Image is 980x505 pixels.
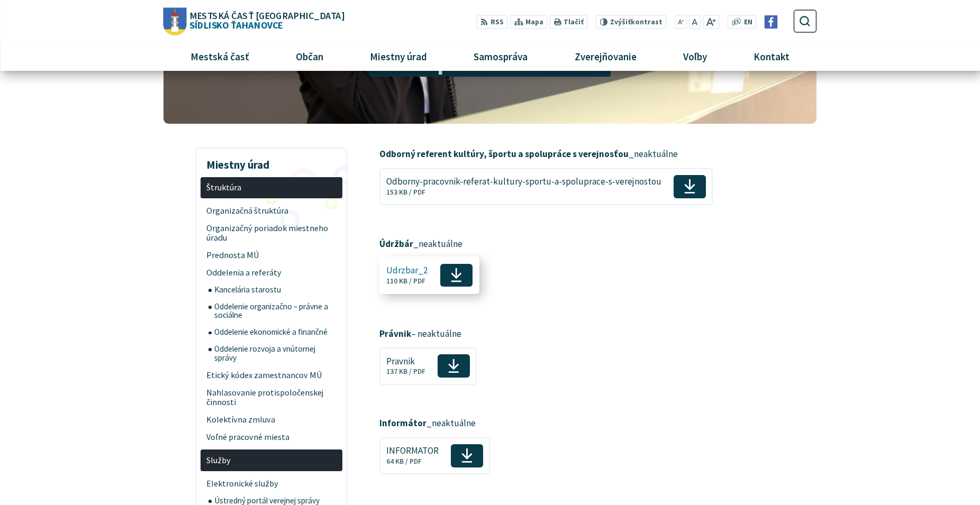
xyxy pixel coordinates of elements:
[703,15,719,29] button: Zväčšiť veľkosť písma
[201,177,342,199] a: Štruktúra
[379,437,490,474] a: INFORMATOR64 KB / PDF
[208,341,342,367] a: Oddelenie rozvoja a vnútornej správy
[386,457,422,466] span: 64 KB / PDF
[214,324,336,341] span: Oddelenie ekonomické a finančné
[379,417,427,429] strong: Informátor
[214,281,336,298] span: Kancelária starostu
[549,15,587,29] button: Tlačiť
[674,15,687,29] button: Zmenšiť veľkosť písma
[201,246,342,264] a: Prednosta MÚ
[610,17,631,26] span: Zvýšiť
[201,428,342,446] a: Voľné pracovné miesta
[277,42,343,71] a: Občan
[201,220,342,247] a: Organizačný poriadok miestneho úradu
[164,7,344,35] a: Logo Sídlisko Ťahanovce, prejsť na domovskú stránku.
[470,42,532,71] span: Samospráva
[201,384,342,411] a: Nahlasovanie protispoločenskej činnosti
[366,42,431,71] span: Miestny úrad
[379,148,737,161] p: _neaktuálne
[189,11,344,20] span: Mestská časť [GEOGRAPHIC_DATA]
[208,298,342,324] a: Oddelenie organizačno – právne a sociálne
[201,366,342,384] a: Etický kódex zamestnancov MÚ
[206,428,336,446] span: Voľné pracovné miesta
[206,452,336,469] span: Služby
[741,17,755,28] a: EN
[386,277,425,286] span: 110 KB / PDF
[206,366,336,384] span: Etický kódex zamestnancov MÚ
[386,177,661,187] span: Odborny-pracovnik-referat-kultury-sportu-a-spoluprace-s-verejnostou
[379,347,477,384] a: Pravnik137 KB / PDF
[386,356,425,366] span: Pravnik
[214,341,336,367] span: Oddelenie rozvoja a vnútornej správy
[206,384,336,411] span: Nahlasovanie protispoločenskej činnosti
[476,15,507,29] a: RSS
[379,327,737,341] p: – neaktuálne
[206,411,336,428] span: Kolektívna zmluva
[201,151,342,173] h3: Miestny úrad
[206,246,336,264] span: Prednosta MÚ
[214,298,336,324] span: Oddelenie organizačno – právne a sociálne
[749,42,793,71] span: Kontakt
[386,446,439,456] span: INFORMATOR
[201,475,342,493] a: Elektronické služby
[386,188,425,197] span: 153 KB / PDF
[379,237,737,251] p: _neaktuálne
[187,42,253,71] span: Mestská časť
[171,42,269,71] a: Mestská časť
[379,238,413,250] strong: Údržbár
[610,18,663,26] span: kontrast
[689,15,701,29] button: Nastaviť pôvodnú veľkosť písma
[206,220,336,247] span: Organizačný poriadok miestneho úradu
[679,42,711,71] span: Voľby
[379,417,737,430] p: _neaktuálne
[206,264,336,281] span: Oddelenia a referáty
[201,264,342,281] a: Oddelenia a referáty
[208,324,342,341] a: Oddelenie ekonomické a finančné
[164,7,187,35] img: Prejsť na domovskú stránku
[351,42,447,71] a: Miestny úrad
[596,15,666,29] button: Zvýšiťkontrast
[734,42,809,71] a: Kontakt
[555,42,656,71] a: Zverejňovanie
[186,11,344,30] span: Sídlisko Ťahanovce
[570,42,640,71] span: Zverejňovanie
[379,148,629,160] strong: Odborný referent kultúry, športu a spolupráce s verejnosťou
[510,15,547,29] a: Mapa
[386,265,428,276] span: Udrzbar_2
[208,281,342,298] a: Kancelária starostu
[564,18,584,26] span: Tlačiť
[491,17,504,28] span: RSS
[744,17,752,28] span: EN
[201,449,342,471] a: Služby
[379,168,713,205] a: Odborny-pracovnik-referat-kultury-sportu-a-spoluprace-s-verejnostou153 KB / PDF
[386,367,425,376] span: 137 KB / PDF
[206,203,336,220] span: Organizačná štruktúra
[765,15,778,29] img: Prejsť na Facebook stránku
[201,411,342,428] a: Kolektívna zmluva
[525,17,543,28] span: Mapa
[206,475,336,493] span: Elektronické služby
[292,42,328,71] span: Občan
[201,203,342,220] a: Organizačná štruktúra
[664,42,726,71] a: Voľby
[379,256,479,293] a: Udrzbar_2110 KB / PDF
[379,328,411,339] strong: Právnik
[455,42,547,71] a: Samospráva
[206,179,336,196] span: Štruktúra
